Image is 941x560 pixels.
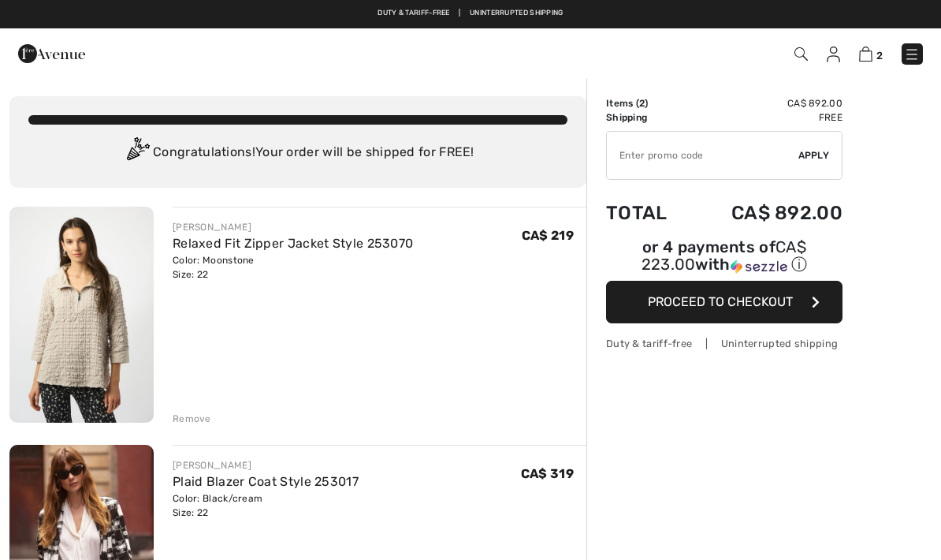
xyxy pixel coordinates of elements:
[522,228,574,243] span: CA$ 219
[607,132,798,179] input: Promo code
[690,186,842,240] td: CA$ 892.00
[173,474,359,489] a: Plaid Blazer Coat Style 253017
[690,96,842,110] td: CA$ 892.00
[859,44,883,63] a: 2
[18,45,85,60] a: 1ère Avenue
[173,458,359,472] div: [PERSON_NAME]
[173,412,211,426] div: Remove
[794,47,808,61] img: Search
[639,98,645,109] span: 2
[648,294,793,309] span: Proceed to Checkout
[798,148,830,162] span: Apply
[173,236,413,251] a: Relaxed Fit Zipper Jacket Style 253070
[904,47,920,62] img: Menu
[121,137,153,169] img: Congratulation2.svg
[606,186,690,240] td: Total
[876,50,883,62] span: 2
[690,110,842,125] td: Free
[606,110,690,125] td: Shipping
[18,38,85,69] img: 1ère Avenue
[859,47,872,62] img: Shopping Bag
[642,237,806,274] span: CA$ 223.00
[606,96,690,110] td: Items ( )
[606,281,842,323] button: Proceed to Checkout
[606,240,842,281] div: or 4 payments ofCA$ 223.00withSezzle Click to learn more about Sezzle
[606,336,842,351] div: Duty & tariff-free | Uninterrupted shipping
[827,47,840,62] img: My Info
[521,466,574,481] span: CA$ 319
[731,259,787,274] img: Sezzle
[28,137,567,169] div: Congratulations! Your order will be shipped for FREE!
[173,253,413,282] div: Color: Moonstone Size: 22
[606,240,842,275] div: or 4 payments of with
[173,220,413,234] div: [PERSON_NAME]
[9,207,154,423] img: Relaxed Fit Zipper Jacket Style 253070
[173,491,359,520] div: Color: Black/cream Size: 22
